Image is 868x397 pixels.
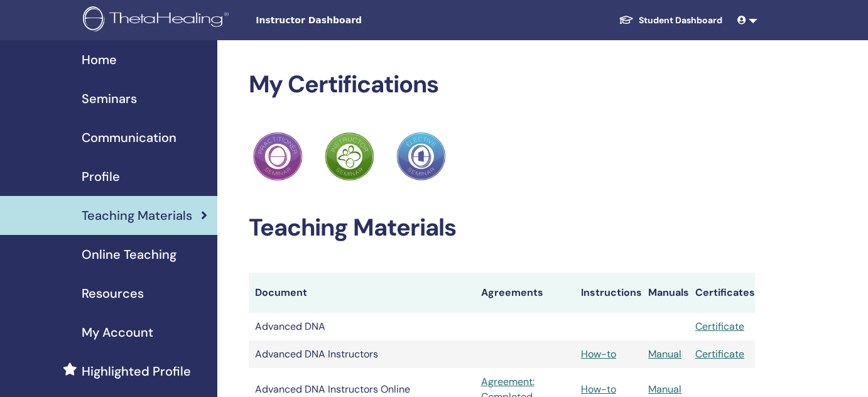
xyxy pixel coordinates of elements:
[689,273,755,313] th: Certificates
[249,340,475,368] td: Advanced DNA Instructors
[249,214,756,242] h2: Teaching Materials
[396,132,445,181] img: Practitioner
[609,9,732,32] a: Student Dashboard
[83,6,233,35] img: logo.png
[249,313,475,340] td: Advanced DNA
[695,320,744,333] a: Certificate
[249,70,756,99] h2: My Certifications
[581,347,616,361] a: How-to
[642,273,689,313] th: Manuals
[256,14,444,27] span: Instructor Dashboard
[619,14,634,25] img: graduation-cap-white.svg
[82,323,153,342] span: My Account
[575,273,642,313] th: Instructions
[249,273,475,313] th: Document
[82,362,191,381] span: Highlighted Profile
[82,245,176,264] span: Online Teaching
[475,273,575,313] th: Agreements
[648,383,681,396] a: Manual
[82,284,144,303] span: Resources
[695,347,744,361] a: Certificate
[82,50,117,69] span: Home
[581,383,616,396] a: How-to
[82,89,137,108] span: Seminars
[325,132,374,181] img: Practitioner
[82,206,192,225] span: Teaching Materials
[82,167,120,186] span: Profile
[253,132,302,181] img: Practitioner
[82,128,176,147] span: Communication
[648,347,681,361] a: Manual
